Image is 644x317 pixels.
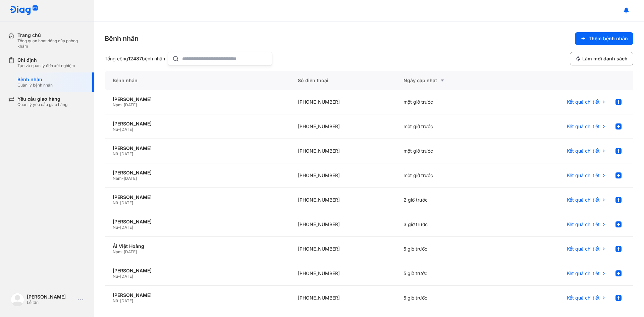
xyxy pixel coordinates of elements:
[120,200,133,205] span: [DATE]
[113,298,118,303] span: Nữ
[567,246,600,252] span: Kết quả chi tiết
[27,300,75,305] div: Lễ tân
[118,225,120,230] span: -
[290,71,395,90] div: Số điện thoại
[113,292,282,298] div: [PERSON_NAME]
[118,298,120,303] span: -
[290,237,395,261] div: [PHONE_NUMBER]
[395,90,501,114] div: một giờ trước
[113,127,118,132] span: Nữ
[113,268,282,274] div: [PERSON_NAME]
[113,194,282,200] div: [PERSON_NAME]
[113,249,122,254] span: Nam
[105,34,139,43] div: Bệnh nhân
[113,200,118,205] span: Nữ
[124,176,137,181] span: [DATE]
[113,96,282,102] div: [PERSON_NAME]
[570,52,633,65] button: Làm mới danh sách
[582,56,628,62] span: Làm mới danh sách
[128,56,142,61] span: 12487
[9,5,38,16] img: logo
[118,127,120,132] span: -
[567,295,600,301] span: Kết quả chi tiết
[290,114,395,139] div: [PHONE_NUMBER]
[567,123,600,129] span: Kết quả chi tiết
[113,274,118,279] span: Nữ
[17,83,53,88] div: Quản lý bệnh nhân
[290,286,395,310] div: [PHONE_NUMBER]
[17,76,53,83] div: Bệnh nhân
[113,145,282,151] div: [PERSON_NAME]
[567,197,600,203] span: Kết quả chi tiết
[575,32,633,45] button: Thêm bệnh nhân
[120,127,133,132] span: [DATE]
[567,99,600,105] span: Kết quả chi tiết
[395,261,501,286] div: 5 giờ trước
[290,261,395,286] div: [PHONE_NUMBER]
[120,151,133,156] span: [DATE]
[27,294,75,300] div: [PERSON_NAME]
[120,298,133,303] span: [DATE]
[118,151,120,156] span: -
[290,188,395,212] div: [PHONE_NUMBER]
[589,36,628,42] span: Thêm bệnh nhân
[17,63,75,68] div: Tạo và quản lý đơn xét nghiệm
[17,102,67,107] div: Quản lý yêu cầu giao hàng
[11,293,24,306] img: logo
[17,96,67,102] div: Yêu cầu giao hàng
[122,249,124,254] span: -
[404,76,493,85] div: Ngày cập nhật
[118,200,120,205] span: -
[395,237,501,261] div: 5 giờ trước
[120,225,133,230] span: [DATE]
[113,219,282,225] div: [PERSON_NAME]
[120,274,133,279] span: [DATE]
[395,188,501,212] div: 2 giờ trước
[567,172,600,178] span: Kết quả chi tiết
[290,163,395,188] div: [PHONE_NUMBER]
[567,148,600,154] span: Kết quả chi tiết
[122,102,124,107] span: -
[17,32,86,38] div: Trang chủ
[290,212,395,237] div: [PHONE_NUMBER]
[17,57,75,63] div: Chỉ định
[113,225,118,230] span: Nữ
[395,114,501,139] div: một giờ trước
[122,176,124,181] span: -
[113,243,282,249] div: Ái Việt Hoàng
[290,90,395,114] div: [PHONE_NUMBER]
[124,249,137,254] span: [DATE]
[567,270,600,276] span: Kết quả chi tiết
[113,121,282,127] div: [PERSON_NAME]
[290,139,395,163] div: [PHONE_NUMBER]
[118,274,120,279] span: -
[113,102,122,107] span: Nam
[105,71,290,90] div: Bệnh nhân
[113,151,118,156] span: Nữ
[113,176,122,181] span: Nam
[124,102,137,107] span: [DATE]
[113,170,282,176] div: [PERSON_NAME]
[395,163,501,188] div: một giờ trước
[395,286,501,310] div: 5 giờ trước
[105,56,165,62] div: Tổng cộng bệnh nhân
[17,38,86,49] div: Tổng quan hoạt động của phòng khám
[395,212,501,237] div: 3 giờ trước
[395,139,501,163] div: một giờ trước
[567,221,600,227] span: Kết quả chi tiết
